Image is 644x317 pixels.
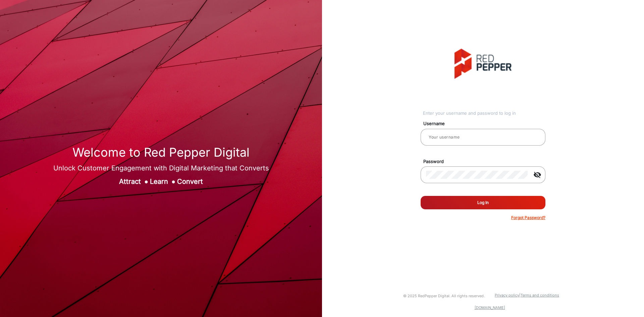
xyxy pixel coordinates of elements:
[521,293,559,298] a: Terms and conditions
[53,176,269,187] div: Attract Learn Convert
[418,158,553,165] mat-label: Password
[53,163,269,173] div: Unlock Customer Engagement with Digital Marketing that Converts
[426,133,540,141] input: Your username
[418,120,553,127] mat-label: Username
[403,294,485,298] small: © 2025 RedPepper Digital. All rights reserved.
[454,49,512,79] img: vmg-logo
[171,177,175,186] span: ●
[53,145,269,160] h1: Welcome to Red Pepper Digital
[475,305,505,310] a: [DOMAIN_NAME]
[144,177,148,186] span: ●
[511,215,545,221] p: Forgot Password?
[529,171,545,179] mat-icon: visibility_off
[423,110,545,117] div: Enter your username and password to log in
[519,293,521,298] a: |
[421,196,545,209] button: Log In
[495,293,519,298] a: Privacy policy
